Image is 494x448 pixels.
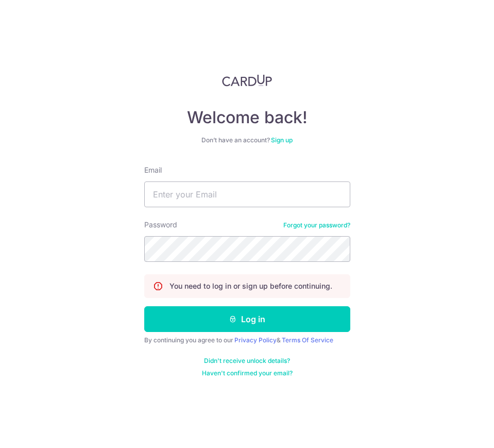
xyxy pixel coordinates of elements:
a: Haven't confirmed your email? [202,369,293,377]
a: Sign up [271,136,293,144]
img: CardUp Logo [222,74,272,87]
h4: Welcome back! [144,107,350,128]
label: Email [144,165,162,175]
div: Don’t have an account? [144,136,350,144]
input: Enter your Email [144,181,350,207]
a: Didn't receive unlock details? [204,357,290,365]
a: Privacy Policy [234,336,277,344]
div: By continuing you agree to our & [144,336,350,344]
a: Forgot your password? [283,221,350,229]
a: Terms Of Service [282,336,333,344]
label: Password [144,220,177,230]
p: You need to log in or sign up before continuing. [169,281,332,291]
button: Log in [144,306,350,332]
